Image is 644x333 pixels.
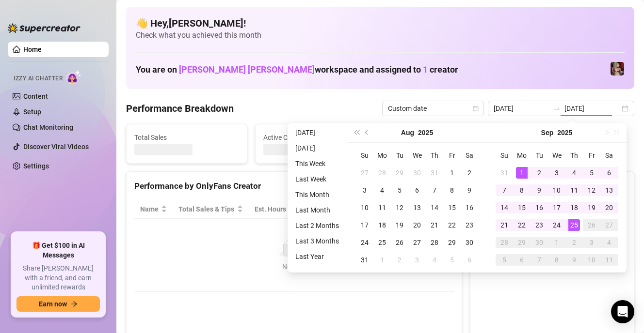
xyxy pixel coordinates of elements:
[255,204,312,214] div: Est. Hours Worked
[473,106,479,111] span: calendar
[564,103,620,114] input: End date
[14,74,63,83] span: Izzy AI Chatter
[8,23,80,33] img: logo-BBDzfeDw.svg
[140,204,159,214] span: Name
[179,64,315,75] span: [PERSON_NAME] [PERSON_NAME]
[16,241,100,260] span: 🎁 Get $100 in AI Messages
[23,143,89,151] a: Discover Viral Videos
[136,16,625,30] h4: 👋 Hey, [PERSON_NAME] !
[389,204,441,214] span: Chat Conversion
[16,264,100,292] span: Share [PERSON_NAME] with a friend, and earn unlimited rewards
[23,108,41,116] a: Setup
[136,64,458,75] h1: You are on workspace and assigned to creator
[388,101,478,116] span: Custom date
[423,64,428,75] span: 1
[478,180,626,193] div: Sales by OnlyFans Creator
[23,45,42,53] a: Home
[134,200,173,219] th: Name
[66,70,81,84] img: AI Chatter
[23,92,48,100] a: Content
[494,103,549,114] input: Start date
[16,296,100,312] button: Earn nowarrow-right
[23,123,73,131] a: Chat Monitoring
[611,62,624,76] img: Demi
[553,105,561,112] span: swap-right
[144,261,444,272] div: No data
[71,301,78,307] span: arrow-right
[553,105,561,112] span: to
[136,30,625,41] span: Check what you achieved this month
[325,200,383,219] th: Sales / Hour
[23,162,49,170] a: Settings
[134,180,454,193] div: Performance by OnlyFans Creator
[263,132,368,143] span: Active Chats
[392,132,497,143] span: Messages Sent
[173,200,249,219] th: Total Sales & Tips
[134,132,239,143] span: Total Sales
[178,204,235,214] span: Total Sales & Tips
[331,204,369,214] span: Sales / Hour
[126,102,234,115] h4: Performance Breakdown
[611,300,634,323] div: Open Intercom Messenger
[383,200,454,219] th: Chat Conversion
[39,300,67,308] span: Earn now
